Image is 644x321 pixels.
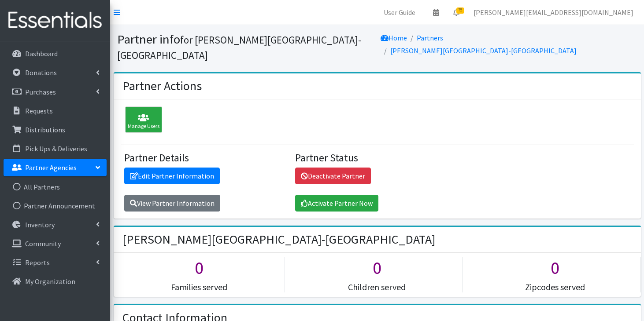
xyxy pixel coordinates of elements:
p: Distributions [25,125,65,134]
a: All Partners [4,178,107,196]
a: Inventory [4,216,107,233]
a: My Organization [4,273,107,290]
h1: 0 [292,257,463,278]
a: Partner Agencies [4,159,107,176]
p: Community [25,239,61,248]
a: Requests [4,102,107,120]
p: Requests [25,106,53,115]
a: View Partner Information [124,195,220,212]
a: Activate Partner Now [295,195,378,212]
small: for [PERSON_NAME][GEOGRAPHIC_DATA]-[GEOGRAPHIC_DATA] [117,33,361,62]
a: Dashboard [4,45,107,62]
h1: 0 [470,257,640,278]
p: Pick Ups & Deliveries [25,144,87,153]
a: User Guide [377,4,422,21]
p: Inventory [25,220,55,229]
a: Edit Partner Information [124,168,220,184]
a: Reports [4,254,107,271]
h5: Families served [114,282,285,292]
h5: Children served [292,282,463,292]
a: Donations [4,64,107,81]
p: My Organization [25,277,75,286]
a: Community [4,235,107,252]
h1: 0 [114,257,285,278]
div: Manage Users [125,106,162,133]
a: Distributions [4,121,107,139]
h1: Partner info [117,32,374,62]
p: Partner Agencies [25,163,77,172]
a: [PERSON_NAME][GEOGRAPHIC_DATA]-[GEOGRAPHIC_DATA] [390,46,577,55]
a: Pick Ups & Deliveries [4,140,107,157]
h2: Partner Actions [122,79,202,94]
p: Donations [25,68,57,77]
p: Reports [25,258,50,267]
a: [PERSON_NAME][EMAIL_ADDRESS][DOMAIN_NAME] [466,4,640,21]
a: Home [381,33,407,42]
p: Purchases [25,88,56,96]
h2: [PERSON_NAME][GEOGRAPHIC_DATA]-[GEOGRAPHIC_DATA] [122,232,435,247]
span: 75 [456,7,464,14]
h5: Zipcodes served [470,282,640,292]
p: Dashboard [25,49,58,58]
a: Partner Announcement [4,197,107,215]
img: HumanEssentials [4,6,107,35]
a: 75 [446,4,466,21]
a: Purchases [4,83,107,101]
a: Deactivate Partner [295,168,371,184]
h4: Partner Status [295,152,459,164]
h4: Partner Details [124,152,289,164]
a: Manage Users [121,117,162,125]
a: Partners [417,33,443,42]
